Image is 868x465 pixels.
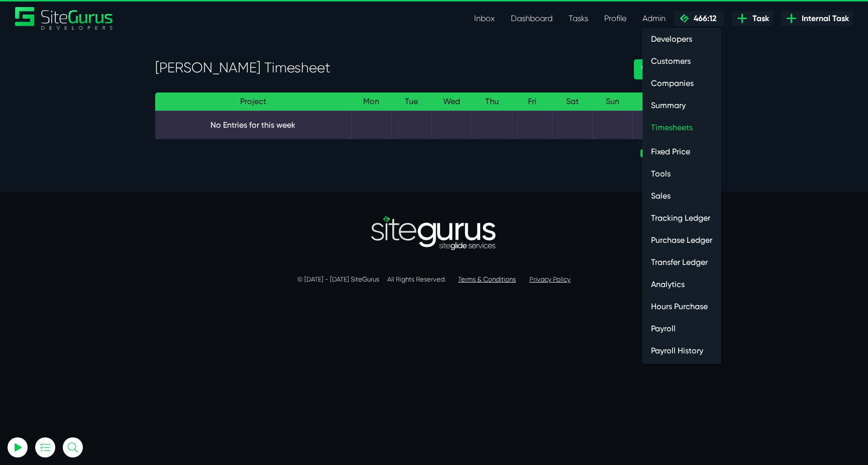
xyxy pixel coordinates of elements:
th: Thu [472,92,512,111]
a: Fixed Price [643,142,720,162]
a: Payroll History [643,341,720,361]
a: Companies [643,73,720,94]
p: © [DATE] - [DATE] SiteGurus All Rights Reserved. [155,274,713,285]
th: Sun [592,92,632,111]
span: 466:12 [690,14,716,23]
th: Wed [431,92,472,111]
a: Developers [643,29,720,49]
th: Mon [351,92,391,111]
th: Total [632,92,673,111]
span: Task [748,13,769,25]
a: ‹ [634,59,652,79]
a: Payroll [643,319,720,339]
span: Internal Task [798,13,849,25]
td: No Entries for this week [155,111,351,139]
th: Project [155,92,351,111]
a: Transfer Ledger [643,252,720,272]
th: Fri [512,92,552,111]
th: Sat [552,92,592,111]
a: Summary [643,96,720,116]
a: Customers [643,51,720,71]
a: Tools [643,164,720,184]
a: Analytics [643,274,720,295]
a: Privacy Policy [529,275,571,283]
a: Sales [643,186,720,206]
a: 466:12 [674,11,724,26]
a: Purchase Ledger [643,230,720,250]
a: Profile [596,9,634,29]
a: Task [732,11,773,26]
a: Dashboard [503,9,561,29]
a: Timesheets [643,118,720,138]
th: Tue [391,92,431,111]
img: Sitegurus Logo [15,7,114,30]
a: Terms & Conditions [458,275,516,283]
a: Inbox [466,9,503,29]
input: Email [33,118,143,140]
a: Hours Purchase [643,297,720,317]
a: Internal Task [781,11,853,26]
h3: [PERSON_NAME] Timesheet [155,59,619,76]
a: Admin [634,9,674,29]
a: Tasks [561,9,596,29]
a: SiteGurus [15,7,114,30]
button: Log In [33,177,143,199]
a: Tracking Ledger [643,208,720,228]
